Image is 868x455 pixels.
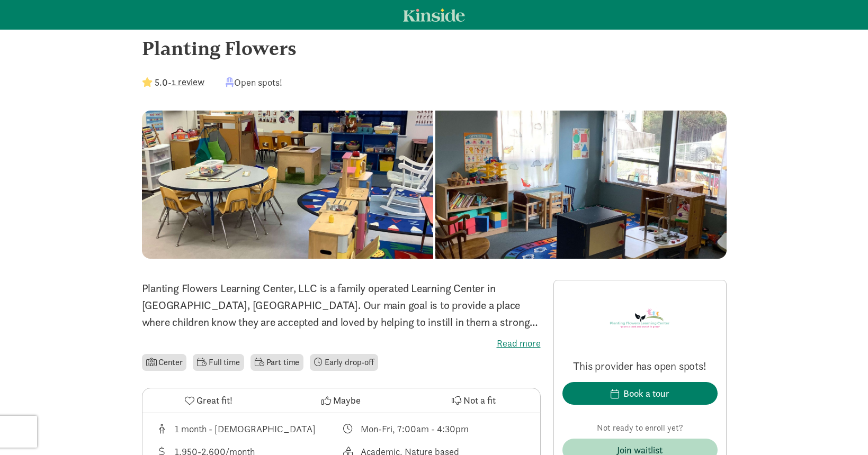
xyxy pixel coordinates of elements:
button: Great fit! [142,388,275,413]
p: Not ready to enroll yet? [562,422,718,434]
span: Maybe [333,393,361,407]
div: Open spots! [226,75,282,89]
button: 1 review [172,75,204,89]
strong: 5.0 [155,76,168,88]
button: Maybe [275,388,407,413]
div: Age range for children that this provider cares for [155,422,342,436]
li: Full time [193,354,244,371]
label: Read more [142,337,541,350]
img: Provider logo [608,289,672,346]
p: This provider has open spots! [562,359,718,374]
span: Not a fit [463,393,496,407]
div: - [142,75,204,89]
li: Early drop-off [310,354,378,371]
li: Center [142,354,187,371]
div: Mon-Fri, 7:00am - 4:30pm [361,422,469,436]
button: Book a tour [562,382,718,405]
button: Not a fit [407,388,540,413]
div: Class schedule [341,422,527,436]
div: 1 month - [DEMOGRAPHIC_DATA] [175,422,316,436]
div: Planting Flowers [142,34,727,62]
li: Part time [250,354,303,371]
p: Planting Flowers Learning Center, LLC is a family operated Learning Center in [GEOGRAPHIC_DATA], ... [142,280,541,331]
div: Book a tour [623,386,669,401]
span: Great fit! [196,393,232,407]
